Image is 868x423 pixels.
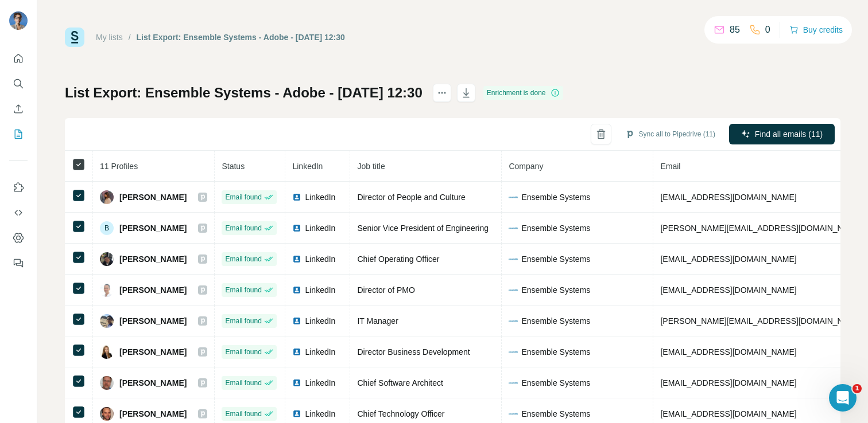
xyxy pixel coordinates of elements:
span: [EMAIL_ADDRESS][DOMAIN_NAME] [660,254,796,264]
img: Avatar [100,376,114,390]
span: [PERSON_NAME] [119,191,187,203]
span: Chief Software Architect [357,378,443,387]
span: LinkedIn [305,408,335,420]
span: [PERSON_NAME] [119,284,187,296]
span: Chief Technology Officer [357,409,444,418]
span: LinkedIn [305,315,335,327]
span: Company [509,162,543,171]
span: [PERSON_NAME] [119,315,187,327]
img: LinkedIn logo [292,378,301,387]
img: company-logo [509,224,518,233]
img: LinkedIn logo [292,224,301,233]
span: IT Manager [357,316,398,326]
span: Director of PMO [357,285,414,295]
button: Find all emails (11) [729,124,835,144]
span: Email [660,162,680,171]
span: Email found [225,192,261,202]
span: Ensemble Systems [521,222,590,234]
img: LinkedIn logo [292,285,301,295]
span: Ensemble Systems [521,315,590,327]
img: company-logo [509,347,518,357]
span: [EMAIL_ADDRESS][DOMAIN_NAME] [660,285,796,295]
img: LinkedIn logo [292,409,301,418]
img: company-logo [509,254,518,264]
span: Director of People and Culture [357,193,465,202]
span: Ensemble Systems [521,377,590,389]
span: Email found [225,285,261,295]
button: Sync all to Pipedrive (11) [617,126,723,143]
button: Enrich CSV [9,99,28,119]
img: Avatar [100,314,114,328]
span: Senior Vice President of Engineering [357,224,489,233]
span: LinkedIn [305,346,335,358]
img: Avatar [100,407,114,421]
button: Search [9,73,28,94]
span: [PERSON_NAME][EMAIL_ADDRESS][DOMAIN_NAME] [660,316,862,326]
button: My lists [9,124,28,144]
span: [PERSON_NAME] [119,408,187,420]
span: Email found [225,378,261,388]
button: Dashboard [9,228,28,248]
span: [PERSON_NAME][EMAIL_ADDRESS][DOMAIN_NAME] [660,224,862,233]
li: / [129,32,131,43]
span: Ensemble Systems [521,284,590,296]
iframe: Intercom live chat [829,384,857,412]
p: 85 [730,23,740,37]
img: company-logo [509,285,518,295]
span: Email found [225,223,261,233]
span: Ensemble Systems [521,346,590,358]
span: Email found [225,347,261,357]
span: Ensemble Systems [521,191,590,203]
button: actions [433,84,451,102]
div: B [100,221,114,235]
span: Email found [225,409,261,419]
span: Ensemble Systems [521,253,590,265]
span: [EMAIL_ADDRESS][DOMAIN_NAME] [660,193,796,202]
img: Avatar [100,283,114,297]
span: Email found [225,254,261,264]
img: Avatar [100,190,114,204]
button: Buy credits [789,22,843,38]
span: [EMAIL_ADDRESS][DOMAIN_NAME] [660,378,796,387]
span: 11 Profiles [100,162,138,171]
img: company-logo [509,193,518,202]
span: Chief Operating Officer [357,254,439,264]
span: Email found [225,316,261,326]
img: company-logo [509,409,518,418]
span: LinkedIn [305,284,335,296]
img: LinkedIn logo [292,254,301,264]
span: [PERSON_NAME] [119,346,187,358]
span: [PERSON_NAME] [119,253,187,265]
img: company-logo [509,378,518,387]
img: company-logo [509,316,518,326]
span: [PERSON_NAME] [119,222,187,234]
span: Director Business Development [357,347,470,357]
span: [EMAIL_ADDRESS][DOMAIN_NAME] [660,347,796,357]
span: LinkedIn [305,191,335,203]
span: 1 [852,384,862,393]
span: LinkedIn [305,222,335,234]
span: LinkedIn [292,162,323,171]
span: Ensemble Systems [521,408,590,420]
button: Use Surfe API [9,202,28,223]
span: LinkedIn [305,253,335,265]
span: [PERSON_NAME] [119,377,187,389]
img: Avatar [9,11,28,30]
div: Enrichment is done [483,86,563,100]
p: 0 [765,23,770,37]
span: Find all emails (11) [755,128,823,140]
a: My lists [96,33,123,42]
span: LinkedIn [305,377,335,389]
div: List Export: Ensemble Systems - Adobe - [DATE] 12:30 [137,32,345,43]
img: LinkedIn logo [292,193,301,202]
button: Use Surfe on LinkedIn [9,177,28,198]
img: LinkedIn logo [292,316,301,326]
img: Surfe Logo [65,28,84,47]
h1: List Export: Ensemble Systems - Adobe - [DATE] 12:30 [65,84,423,102]
span: [EMAIL_ADDRESS][DOMAIN_NAME] [660,409,796,418]
span: Job title [357,162,385,171]
img: Avatar [100,252,114,266]
button: Feedback [9,253,28,273]
img: Avatar [100,345,114,359]
button: Quick start [9,48,28,69]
